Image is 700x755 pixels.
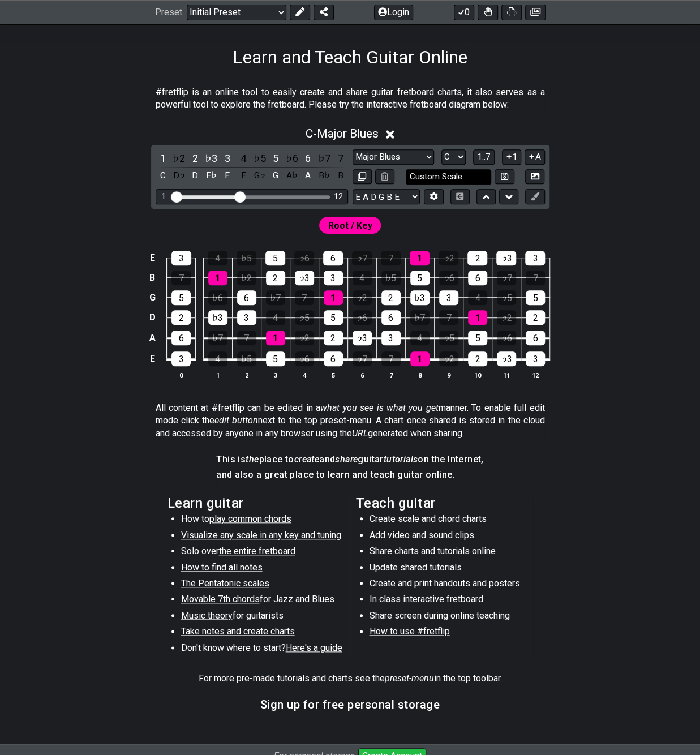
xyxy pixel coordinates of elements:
div: ♭6 [208,290,227,305]
th: 2 [232,369,261,381]
div: 2 [467,251,487,265]
div: toggle pitch class [156,168,170,183]
div: ♭5 [439,331,458,345]
div: ♭2 [295,331,314,345]
div: toggle scale degree [188,151,203,166]
li: Solo over [181,545,342,561]
div: 6 [324,351,343,366]
div: ♭3 [497,351,516,366]
button: 1 [502,149,521,165]
button: Delete [375,169,394,185]
div: ♭2 [497,310,516,325]
span: Visualize any scale in any key and tuning [181,530,341,540]
button: Toggle Dexterity for all fretkits [478,5,498,20]
div: ♭3 [496,251,516,265]
div: 1 [266,331,285,345]
li: Don't know where to start? [181,642,342,658]
div: 4 [208,351,227,366]
div: 2 [324,331,343,345]
div: 3 [324,271,343,285]
li: Share screen during online teaching [370,610,531,625]
div: 6 [323,251,343,265]
th: 9 [434,369,463,381]
div: ♭3 [295,271,314,285]
li: for Jazz and Blues [181,593,342,609]
div: toggle scale degree [317,151,332,166]
div: toggle scale degree [285,151,299,166]
button: Share Preset [314,5,334,20]
div: 2 [468,351,487,366]
th: 7 [376,369,405,381]
em: tutorials [384,454,418,465]
div: 4 [266,310,285,325]
div: 1 [324,290,343,305]
div: ♭2 [237,271,256,285]
div: 5 [266,351,285,366]
div: 7 [526,271,545,285]
div: toggle scale degree [252,151,267,166]
div: Visible fret range [156,189,348,204]
em: create [294,454,319,465]
h4: This is place to and guitar on the Internet, [216,453,483,466]
div: 4 [353,271,372,285]
p: For more pre-made tutorials and charts see the in the top toolbar. [199,672,502,685]
div: toggle scale degree [236,151,251,166]
h4: and also a great place to learn and teach guitar online. [216,469,483,481]
div: 2 [526,310,545,325]
select: Scale [353,149,434,165]
div: 5 [468,331,487,345]
div: 2 [171,310,191,325]
div: 7 [381,251,401,265]
div: 3 [525,251,545,265]
div: 1 [468,310,487,325]
div: ♭3 [353,331,372,345]
li: Share charts and tutorials online [370,545,531,561]
div: ♭6 [295,351,314,366]
em: preset-menu [385,673,434,684]
div: ♭6 [294,251,314,265]
em: what you see is what you get [320,402,439,413]
div: toggle scale degree [204,151,218,166]
button: Edit Tuning [424,189,443,204]
th: 6 [347,369,376,381]
th: 11 [492,369,521,381]
div: ♭2 [439,351,458,366]
div: toggle scale degree [171,151,186,166]
div: 5 [171,290,191,305]
button: Print [501,5,522,20]
div: 5 [526,290,545,305]
div: ♭5 [381,271,401,285]
div: ♭3 [208,310,227,325]
em: the [246,454,259,465]
button: Move up [476,189,496,204]
div: ♭2 [439,251,458,265]
div: ♭7 [266,290,285,305]
span: How to use #fretflip [370,626,450,637]
div: toggle scale degree [333,151,347,166]
div: 3 [439,290,458,305]
div: 3 [237,310,256,325]
div: ♭5 [295,310,314,325]
li: In class interactive fretboard [370,593,531,609]
span: play common chords [209,513,291,524]
th: 0 [167,369,196,381]
div: toggle scale degree [268,151,283,166]
div: 2 [381,290,401,305]
div: toggle pitch class [236,168,251,183]
div: 3 [171,351,191,366]
div: ♭6 [497,331,516,345]
select: Preset [187,5,286,20]
th: 5 [319,369,347,381]
button: A [525,149,544,165]
div: ♭7 [497,271,516,285]
span: C - Major Blues [306,127,379,140]
div: 2 [266,271,285,285]
div: 6 [526,331,545,345]
div: 1 [208,271,227,285]
td: A [145,328,159,349]
h1: Learn and Teach Guitar Online [233,46,467,68]
div: ♭7 [353,351,372,366]
div: toggle pitch class [268,168,283,183]
p: All content at #fretflip can be edited in a manner. To enable full edit mode click the next to th... [156,402,545,440]
div: 5 [265,251,285,265]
